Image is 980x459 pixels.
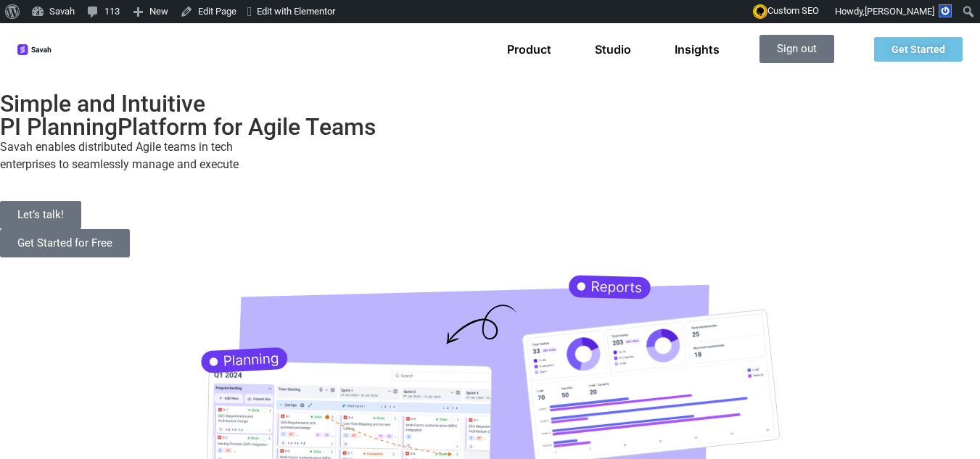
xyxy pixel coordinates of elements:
span: Get Started [892,44,945,54]
a: Studio [595,42,631,57]
nav: Menu [507,42,720,57]
a: Insights [675,42,720,57]
a: Sign out [759,35,834,63]
span: Sign out [777,44,817,54]
a: Product [507,42,551,57]
span: Get Started for Free [17,238,112,249]
span: Let’s talk! [17,210,64,220]
span: Edit with Elementor [257,6,335,17]
a: Get Started [874,37,963,62]
span: [PERSON_NAME] [865,6,934,17]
